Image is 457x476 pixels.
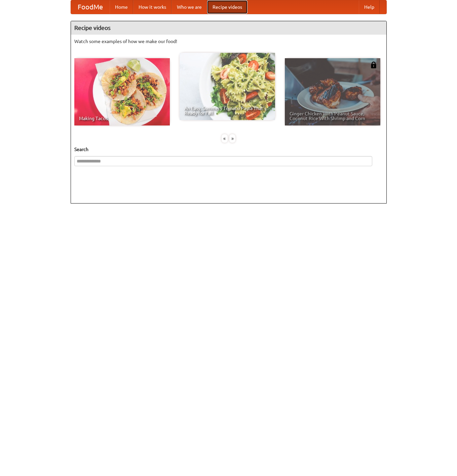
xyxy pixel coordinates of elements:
span: An Easy, Summery Tomato Pasta That's Ready for Fall [184,106,270,115]
a: Help [359,0,380,14]
a: Recipe videos [207,0,247,14]
a: An Easy, Summery Tomato Pasta That's Ready for Fall [180,53,275,120]
a: FoodMe [71,0,110,14]
div: « [222,134,228,143]
a: Home [110,0,133,14]
p: Watch some examples of how we make our food! [74,38,383,45]
img: 483408.png [370,62,377,68]
h4: Recipe videos [71,21,386,35]
span: Making Tacos [79,116,165,121]
a: Who we are [172,0,207,14]
a: Making Tacos [74,58,170,125]
h5: Search [74,146,383,153]
div: » [229,134,235,143]
a: How it works [133,0,172,14]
